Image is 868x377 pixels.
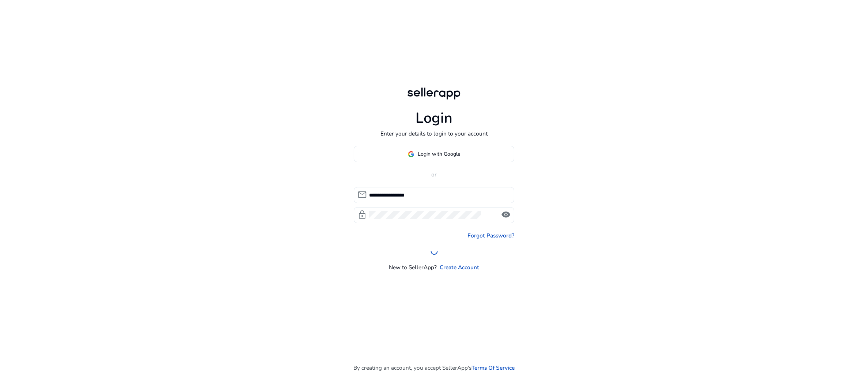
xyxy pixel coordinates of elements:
a: Forgot Password? [467,231,514,240]
a: Create Account [440,263,479,271]
p: or [354,170,515,179]
span: Login with Google [418,150,461,158]
p: Enter your details to login to your account [380,129,488,138]
img: google-logo.svg [408,151,414,157]
button: Login with Google [354,146,515,162]
h1: Login [416,110,452,127]
span: lock [357,210,367,220]
p: New to SellerApp? [389,263,437,271]
span: visibility [501,210,511,220]
span: mail [357,190,367,199]
a: Terms Of Service [471,363,515,372]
